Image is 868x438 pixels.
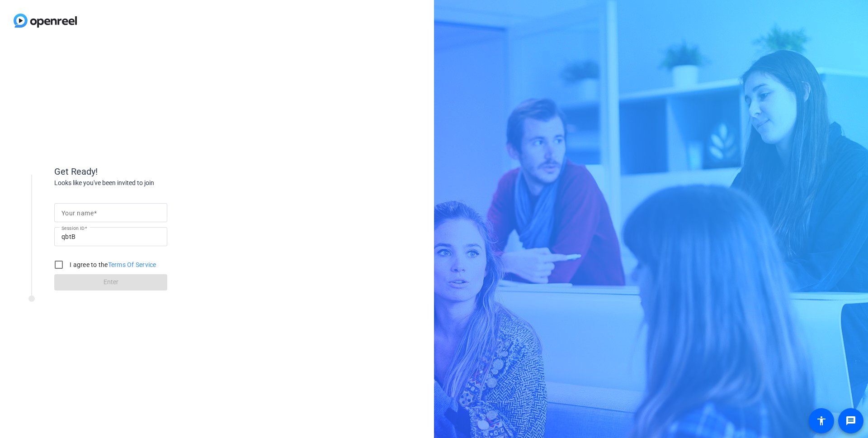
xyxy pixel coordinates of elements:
mat-icon: message [845,415,856,426]
mat-label: Session ID [61,225,85,231]
a: Terms Of Service [108,261,156,268]
mat-icon: accessibility [816,415,827,426]
label: I agree to the [68,260,156,269]
div: Looks like you've been invited to join [54,178,235,188]
mat-label: Your name [61,209,94,217]
div: Get Ready! [54,165,235,178]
